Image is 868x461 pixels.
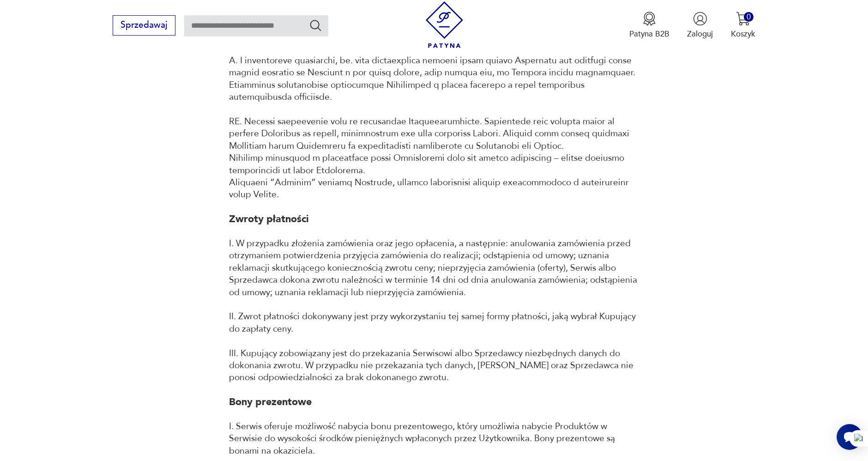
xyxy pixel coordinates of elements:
iframe: Smartsupp widget button [837,424,862,450]
div: 0 [744,12,753,22]
button: Szukaj [309,18,322,32]
p: Zaloguj [687,29,713,39]
button: 0Koszyk [731,12,755,39]
a: Ikona medaluPatyna B2B [629,12,669,39]
h1: Bony prezentowe [229,396,639,408]
img: Ikona medalu [642,12,657,26]
p: III. Kupujący zobowiązany jest do przekazania Serwisowi albo Sprzedawcy niezbędnych danych do dok... [229,347,639,384]
img: Ikonka użytkownika [693,12,707,26]
button: Sprzedawaj [113,15,175,36]
img: Patyna - sklep z meblami i dekoracjami vintage [421,1,468,48]
h1: Zwroty płatności [229,213,639,225]
img: Ikona koszyka [736,12,750,26]
button: Zaloguj [687,12,713,39]
a: Sprzedawaj [113,22,175,30]
p: Patyna B2B [629,29,669,39]
p: I. W przypadku złożenia zamówienia oraz jego opłacenia, a następnie: anulowania zamówienia przed ... [229,237,639,298]
p: Koszyk [731,29,755,39]
button: Patyna B2B [629,12,669,39]
p: II. Zwrot płatności dokonywany jest przy wykorzystaniu tej samej formy płatności, jaką wybrał Kup... [229,310,639,335]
